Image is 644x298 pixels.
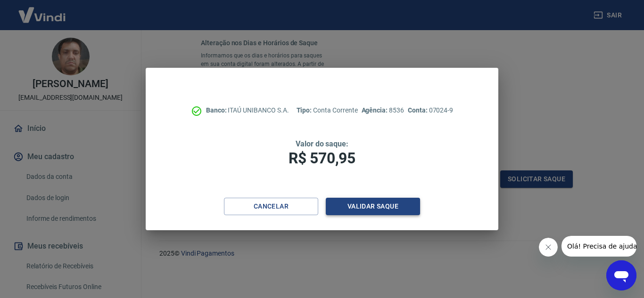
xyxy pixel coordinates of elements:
p: Conta Corrente [297,105,358,115]
span: Agência: [362,106,389,114]
span: Olá! Precisa de ajuda? [6,7,79,14]
span: Tipo: [297,106,314,114]
p: ITAÚ UNIBANCO S.A. [206,105,289,115]
span: Conta: [408,106,429,114]
iframe: Fechar mensagem [539,238,558,257]
p: 8536 [362,105,404,115]
span: Banco: [206,106,228,114]
span: R$ 570,95 [289,149,355,167]
button: Cancelar [224,198,318,215]
p: 07024-9 [408,105,453,115]
iframe: Botão para abrir a janela de mensagens [606,260,636,290]
span: Valor do saque: [296,139,348,148]
iframe: Mensagem da empresa [561,236,636,257]
button: Validar saque [326,198,420,215]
